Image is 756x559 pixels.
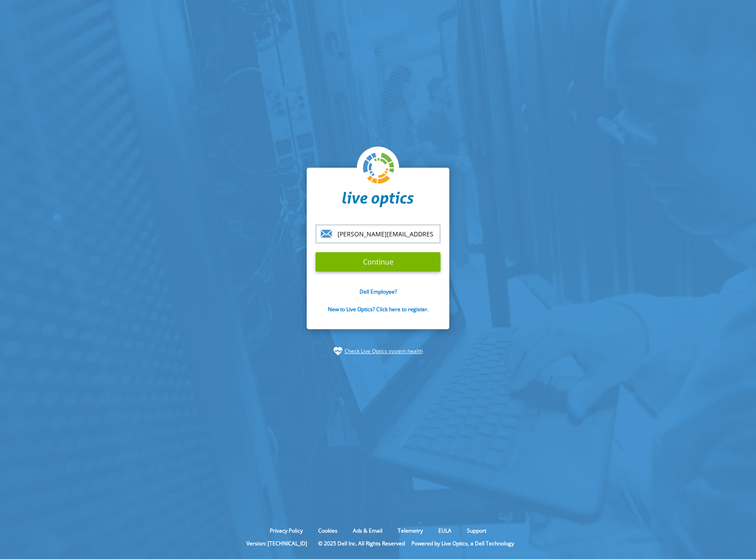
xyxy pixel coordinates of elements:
img: liveoptics-word.svg [342,191,414,207]
img: status-check-icon.svg [334,347,342,356]
a: Dell Employee? [360,288,397,295]
a: Support [460,527,493,534]
a: Cookies [312,527,344,534]
a: New to Live Optics? Click here to register. [328,305,429,313]
li: © 2025 Dell Inc. All Rights Reserved [314,540,409,547]
a: EULA [432,527,458,534]
li: Version: [TECHNICAL_ID] [242,540,312,547]
a: Telemetry [391,527,429,534]
img: liveoptics-logo.svg [363,153,395,184]
a: Check Live Optics system health [345,347,423,356]
a: Privacy Policy [263,527,309,534]
input: Continue [316,252,440,272]
a: Ads & Email [346,527,389,534]
li: Powered by Live Optics, a Dell Technology [411,540,514,547]
input: email@address.com [316,224,440,243]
